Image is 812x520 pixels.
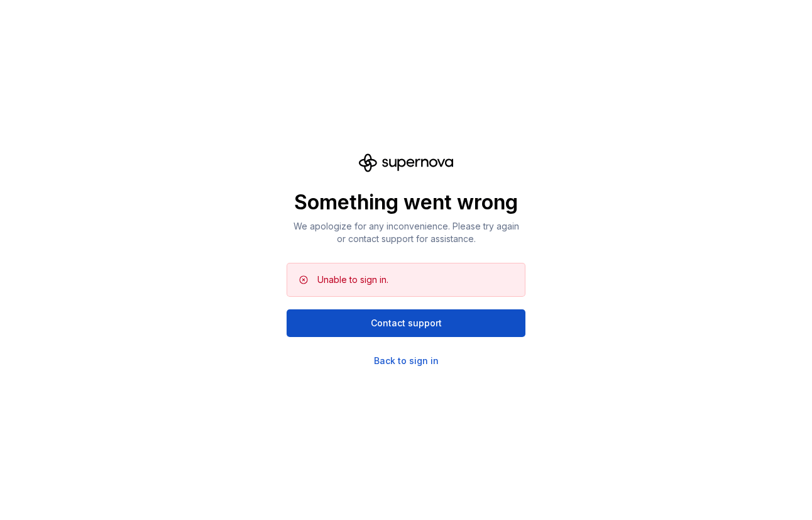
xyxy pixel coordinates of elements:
[287,190,525,215] p: Something went wrong
[317,274,388,286] div: Unable to sign in.
[374,355,439,367] a: Back to sign in
[287,220,525,245] p: We apologize for any inconvenience. Please try again or contact support for assistance.
[371,317,442,329] span: Contact support
[287,309,525,337] button: Contact support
